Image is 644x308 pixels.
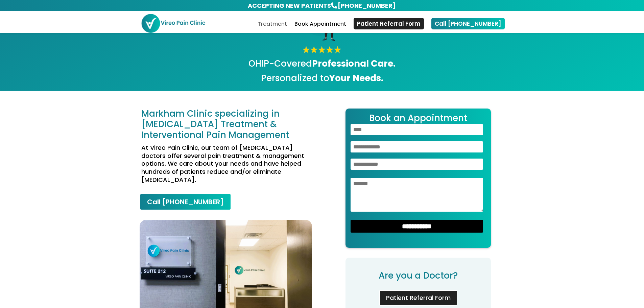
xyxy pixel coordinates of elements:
h2: Markham Clinic specializing in [MEDICAL_DATA] Treatment & Interventional Pain Management [141,109,310,144]
form: Contact form [345,109,491,247]
strong: Your Needs. [329,72,383,84]
img: 5_star-final [302,45,342,54]
h2: Book an Appointment [351,114,486,124]
a: Book Appointment [294,22,346,33]
h2: Personalized to [141,73,503,88]
img: Vireo Pain Clinic [141,14,206,33]
p: At Vireo Pain Clinic, our team of [MEDICAL_DATA] doctors offer several pain treatment & managemen... [141,144,310,184]
a: Call [PHONE_NUMBER] [431,18,505,29]
a: Patient Referral Form [354,18,424,29]
a: Call [PHONE_NUMBER] [140,193,231,210]
strong: Professional Care. [312,57,396,70]
h2: OHIP-Covered [141,58,503,73]
a: Patient Referral Form [379,290,457,305]
h2: Are you a Doctor? [359,271,477,283]
a: [PHONE_NUMBER] [337,1,396,10]
a: Treatment [258,22,287,33]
